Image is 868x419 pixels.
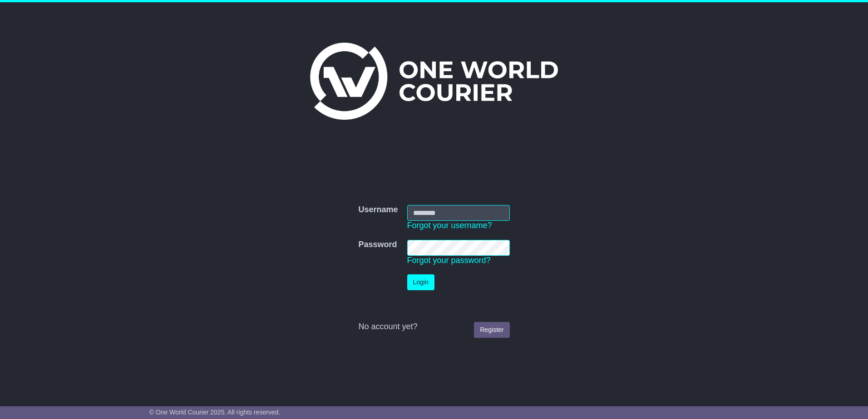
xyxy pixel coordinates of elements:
label: Password [358,240,397,250]
img: One World [310,43,558,120]
button: Login [407,274,434,290]
span: © One World Courier 2025. All rights reserved. [149,409,281,416]
div: No account yet? [358,322,509,332]
a: Forgot your password? [407,256,491,265]
a: Register [474,322,509,338]
label: Username [358,205,398,215]
a: Forgot your username? [407,221,492,230]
